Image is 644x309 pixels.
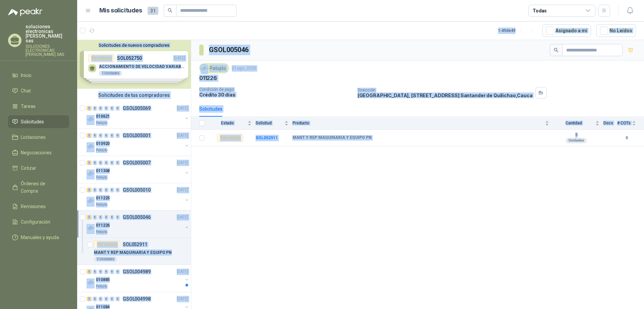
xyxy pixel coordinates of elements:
div: 1 [87,133,92,138]
p: soluciones electronicas [PERSON_NAME] sas [25,24,69,43]
p: [DATE] [177,269,188,275]
div: 0 [104,297,109,301]
p: [DATE] [177,160,188,166]
p: GSOL004998 [123,297,151,301]
img: Company Logo [201,65,208,72]
div: 0 [98,269,103,274]
img: Company Logo [87,197,95,205]
th: # COTs [617,117,644,130]
a: 1 0 0 0 0 0 GSOL005069[DATE] Company Logo010621Patojito [87,104,190,126]
div: 0 [92,133,97,138]
p: GSOL005001 [123,133,151,138]
span: Producto [292,121,544,125]
p: GSOL005007 [123,160,151,165]
div: 1 [87,269,92,274]
p: GSOL005046 [123,215,151,220]
p: Crédito 30 días [199,92,352,98]
button: No Leídos [596,24,636,37]
div: 0 [109,215,114,220]
a: Remisiones [8,200,69,213]
div: 0 [109,106,114,111]
div: 0 [92,160,97,165]
div: 0 [104,188,109,192]
div: 1 [87,106,92,111]
div: 0 [109,188,114,192]
span: Solicitud [256,121,283,125]
a: Inicio [8,69,69,82]
div: Solicitudes de tus compradores [77,89,191,102]
span: Tareas [21,103,36,110]
th: Docs [603,117,617,130]
span: Remisiones [21,203,46,210]
div: 0 [92,106,97,111]
div: Patojito [199,63,229,73]
p: Condición de pago [199,87,352,92]
a: 1 0 0 0 0 0 GSOL005007[DATE] Company Logo011308Patojito [87,159,190,180]
p: 011225 [96,195,110,201]
p: 010621 [96,113,110,120]
p: [GEOGRAPHIC_DATA], [STREET_ADDRESS] Santander de Quilichao , Cauca [358,92,533,98]
a: Cotizar [8,162,69,175]
p: Patojito [96,175,107,180]
button: Solicitudes de nuevos compradores [80,43,188,48]
div: 0 [98,188,103,192]
div: 1 [87,215,92,220]
b: 0 [617,135,636,141]
th: Estado [209,117,256,130]
div: 0 [115,297,120,301]
div: 0 [115,160,120,165]
div: 0 [115,215,120,220]
img: Company Logo [87,224,95,232]
p: [DATE] [177,214,188,221]
a: Órdenes de Compra [8,177,69,197]
span: 31 [148,7,158,15]
div: 1 [87,297,92,301]
p: Patojito [96,120,107,126]
p: GSOL005069 [123,106,151,111]
th: Solicitud [256,117,292,130]
div: Unidades [566,138,587,143]
div: Todas [533,7,547,14]
img: Logo peakr [8,8,42,16]
p: Dirección [358,88,533,92]
span: Negociaciones [21,149,52,156]
p: SOLUCIONES ELECTRONICAS [PERSON_NAME] SAS [25,44,69,56]
div: 1 [87,188,92,192]
p: MANT Y REP MAQUINARIA Y EQUIPO PN [94,249,172,256]
img: Company Logo [87,142,95,150]
th: Cantidad [553,117,603,130]
div: 0 [92,297,97,301]
div: 0 [98,133,103,138]
div: 0 [109,269,114,274]
a: 1 0 0 0 0 0 GSOL004989[DATE] Company Logo010885Patojito [87,268,190,289]
p: Patojito [96,284,107,289]
div: 0 [115,133,120,138]
p: 010920 [96,141,110,147]
div: 0 [104,215,109,220]
div: 0 [109,160,114,165]
a: Manuales y ayuda [8,231,69,244]
span: Solicitudes [21,118,44,125]
div: 1 [87,160,92,165]
span: Inicio [21,72,32,79]
p: Patojito [96,202,107,207]
b: SOL052911 [256,136,278,140]
div: 0 [104,269,109,274]
a: Solicitudes [8,115,69,128]
a: 1 0 0 0 0 0 GSOL005046[DATE] Company Logo011226Patojito [87,213,190,235]
div: 0 [115,188,120,192]
div: 0 [98,215,103,220]
p: SOL052911 [123,242,147,247]
a: Configuración [8,216,69,228]
img: Company Logo [87,115,95,123]
span: Chat [21,87,31,94]
div: 0 [109,133,114,138]
p: 011308 [96,168,110,174]
span: search [554,48,558,52]
span: search [168,8,172,13]
b: MANT Y REP MAQUINARIA Y EQUIPO PN [292,135,372,141]
p: Patojito [96,229,107,235]
div: 0 [104,160,109,165]
div: 0 [92,188,97,192]
p: GSOL005010 [123,188,151,192]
